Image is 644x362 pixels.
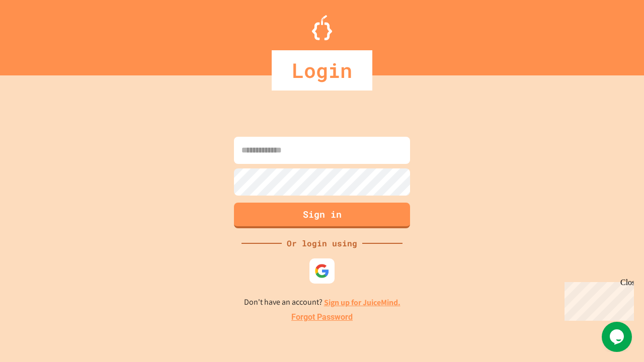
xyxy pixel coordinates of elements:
iframe: chat widget [560,278,634,321]
div: Login [272,50,372,90]
button: Sign in [234,203,410,228]
div: Chat with us now!Close [4,4,69,64]
iframe: chat widget [602,322,634,352]
div: Or login using [282,237,362,249]
img: Logo.svg [312,15,332,40]
p: Don't have an account? [244,296,400,309]
a: Sign up for JuiceMind. [324,297,400,308]
img: google-icon.svg [314,263,330,279]
a: Forgot Password [291,311,353,323]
